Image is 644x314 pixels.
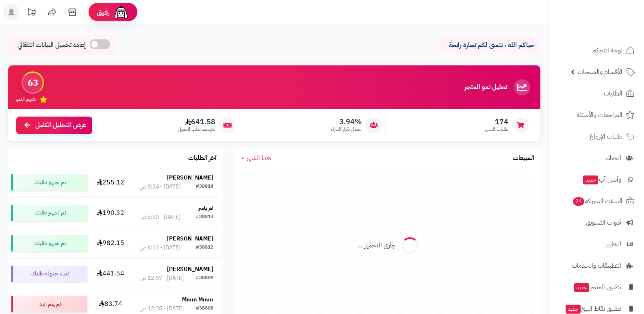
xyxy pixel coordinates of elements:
span: طلبات الإرجاع [590,131,622,142]
a: أدوات التسويق [554,213,639,232]
a: طلبات الإرجاع [554,127,639,146]
div: [DATE] - 12:57 ص [139,274,184,282]
strong: [PERSON_NAME] [167,265,213,273]
a: عرض التحليل الكامل [16,117,92,134]
span: جديد [574,283,589,292]
span: متوسط طلب العميل [178,126,215,133]
span: العملاء [605,152,621,164]
div: تم تجهيز طلبك [11,174,87,191]
a: لوحة التحكم [554,41,639,60]
div: [DATE] - 8:34 ص [139,183,180,191]
strong: ام ياسر [198,204,213,212]
div: لم يتم الرد [11,296,87,312]
td: 441.54 [91,259,130,289]
span: رفيق [97,7,110,17]
div: [DATE] - 6:50 ص [139,213,180,221]
a: هذا الشهر [241,154,271,163]
h3: آخر الطلبات [188,155,217,162]
span: 174 [485,117,508,126]
div: جاري التحميل... [358,241,396,250]
span: أدوات التسويق [586,217,621,228]
span: عرض التحليل الكامل [35,121,86,130]
div: تم تجهيز طلبك [11,205,87,221]
span: 24 [573,197,584,206]
a: وآتس آبجديد [554,170,639,189]
a: تحديثات المنصة [22,4,42,22]
span: جديد [583,175,598,184]
span: معدل تكرار الشراء [331,126,362,133]
img: logo-2.png [589,22,636,39]
img: ai-face.png [113,4,129,20]
td: 982.15 [91,228,130,258]
span: التطبيقات والخدمات [572,260,621,271]
span: طلبات الشهر [485,126,508,133]
div: #38812 [196,244,213,252]
span: السلات المتروكة [572,195,622,207]
a: التطبيقات والخدمات [554,256,639,275]
span: لوحة التحكم [592,45,622,56]
span: الأقسام والمنتجات [578,66,622,78]
div: #38809 [196,274,213,282]
span: هذا الشهر [247,153,271,163]
span: التقارير [606,238,621,250]
td: 255.12 [91,167,130,197]
span: 3.94% [331,117,362,126]
strong: [PERSON_NAME] [167,173,213,182]
h3: تحليل نمو المتجر [464,84,507,91]
a: المراجعات والأسئلة [554,105,639,125]
strong: [PERSON_NAME] [167,234,213,243]
a: التقارير [554,234,639,254]
span: جديد [566,305,581,314]
div: تمت جدولة طلبك [11,266,87,282]
div: تم تجهيز طلبك [11,235,87,251]
span: 641.58 [178,117,215,126]
div: #38813 [196,213,213,221]
span: إعادة تحميل البيانات التلقائي [17,41,86,50]
span: تطبيق المتجر [573,282,621,293]
span: المراجعات والأسئلة [577,109,622,121]
a: الطلبات [554,84,639,103]
strong: Mmm Mmm [182,295,213,304]
a: السلات المتروكة24 [554,191,639,211]
td: 190.32 [91,198,130,228]
a: العملاء [554,148,639,168]
span: الطلبات [604,88,622,99]
a: تطبيق المتجرجديد [554,277,639,297]
div: #38808 [196,305,213,313]
div: [DATE] - 12:35 ص [139,305,184,313]
span: وآتس آب [582,174,621,185]
div: #38814 [196,183,213,191]
h3: المبيعات [513,155,534,162]
div: [DATE] - 6:13 ص [139,244,180,252]
p: حياكم الله ، نتمنى لكم تجارة رابحة [445,41,534,50]
span: تقييم النمو [16,96,36,103]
